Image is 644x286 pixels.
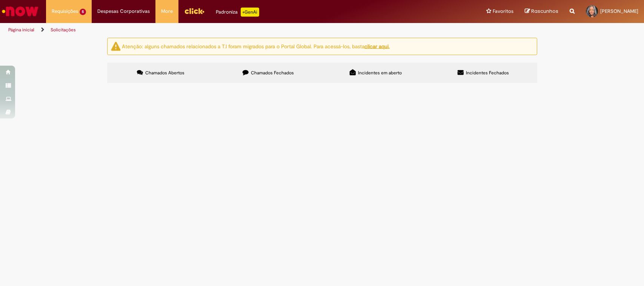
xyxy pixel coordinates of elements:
[8,27,34,33] a: Página inicial
[493,8,513,15] span: Favoritos
[1,4,40,19] img: ServiceNow
[466,70,509,76] span: Incidentes Fechados
[80,9,86,15] span: 5
[145,70,184,76] span: Chamados Abertos
[122,43,390,49] ng-bind-html: Atenção: alguns chamados relacionados a T.I foram migrados para o Portal Global. Para acessá-los,...
[531,8,558,15] span: Rascunhos
[97,8,150,15] span: Despesas Corporativas
[364,43,390,49] a: clicar aqui.
[600,8,638,14] span: [PERSON_NAME]
[251,70,294,76] span: Chamados Fechados
[184,5,204,17] img: click_logo_yellow_360x200.png
[51,27,76,33] a: Solicitações
[52,8,78,15] span: Requisições
[525,8,558,15] a: Rascunhos
[358,70,402,76] span: Incidentes em aberto
[241,8,259,17] p: +GenAi
[161,8,173,15] span: More
[6,23,424,37] ul: Trilhas de página
[216,8,259,17] div: Padroniza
